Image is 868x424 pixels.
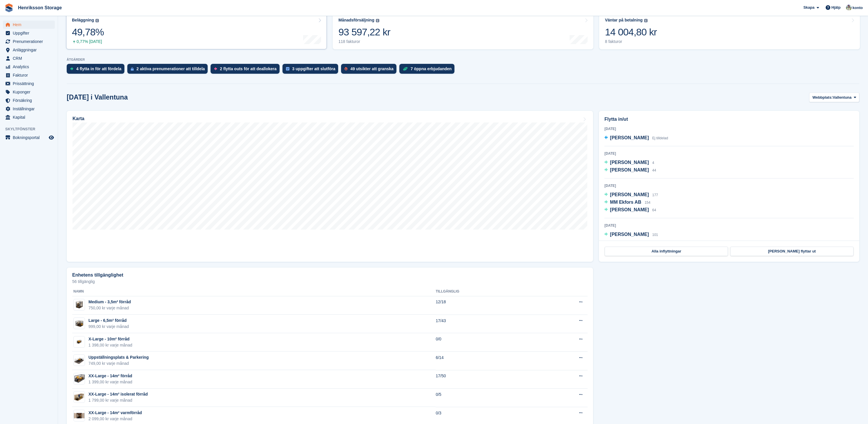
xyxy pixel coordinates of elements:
[809,93,859,102] button: Webbplats: Vallentuna
[604,223,854,228] div: [DATE]
[605,26,657,38] div: 14 004,80 kr
[853,5,863,11] span: konto
[13,71,48,79] span: Fakturor
[95,19,99,22] img: icon-info-grey-7440780725fd019a000dd9b08b2336e03edf1995a4989e88bcd33f0948082b44.svg
[341,64,399,77] a: 49 utsikter att granska
[376,19,379,22] img: icon-info-grey-7440780725fd019a000dd9b08b2336e03edf1995a4989e88bcd33f0948082b44.svg
[74,299,84,311] img: Prc.24.5_1%201.png
[610,232,649,237] span: [PERSON_NAME]
[3,21,55,29] a: menu
[220,66,276,71] div: 2 flytta outs för att deallokera
[436,315,536,333] td: 17/43
[338,26,390,38] div: 93 597,22 kr
[13,113,48,121] span: Kapital
[411,66,452,71] div: 7 öppna erbjudanden
[605,247,728,256] a: Alla inflyttningar
[88,354,149,360] div: Uppställningsplats & Parkering
[846,5,852,10] img: Daniel Axberg
[72,18,94,23] div: Beläggning
[345,67,347,71] img: prospect-51fa495bee0391a8d652442698ab0144808aea92771e9ea1ae160a38d050c398.svg
[13,37,48,46] span: Prenumerationer
[13,21,48,29] span: Hem
[3,96,55,104] a: menu
[604,206,656,214] a: [PERSON_NAME] 64
[88,379,132,385] div: 1 399,00 kr varje månad
[127,64,211,77] a: 2 aktiva prenumerationer att tilldela
[292,66,336,71] div: 3 uppgifter att slutföra
[3,46,55,54] a: menu
[88,324,129,330] div: 999,00 kr varje månad
[350,66,394,71] div: 49 utsikter att granska
[436,287,536,296] th: Tillgänglig
[652,136,668,140] span: Ej tilldelad
[652,208,656,212] span: 64
[604,183,854,188] div: [DATE]
[399,64,458,77] a: 7 öppna erbjudanden
[88,342,132,348] div: 1 398,00 kr varje månad
[5,126,58,132] span: Skyltfönster
[72,287,436,296] th: namn
[5,3,13,12] img: stora-icon-8386f47178a22dfd0bd8f6a31ec36ba5ce8667c1dd55bd0f319d3a0aa187defe.svg
[644,19,648,22] img: icon-info-grey-7440780725fd019a000dd9b08b2336e03edf1995a4989e88bcd33f0948082b44.svg
[436,389,536,407] td: 0/5
[436,333,536,352] td: 0/0
[333,12,593,49] a: Månadsförsäljning 93 597,22 kr 118 fakturor
[72,39,104,44] div: 0,77% [DATE]
[604,116,854,123] h2: Flytta in/ut
[74,412,85,419] img: Prc.24.3.png
[74,319,85,328] img: Prc.24.6_1%201.png
[3,54,55,62] a: menu
[604,151,854,156] div: [DATE]
[13,88,48,96] span: Kuponger
[13,96,48,104] span: Försäkring
[88,299,131,305] div: Medium - 3,5m² förråd
[610,135,649,140] span: [PERSON_NAME]
[66,12,327,49] a: Beläggning 49,78% 0,77% [DATE]
[3,29,55,37] a: menu
[605,39,657,44] div: 8 fakturor
[88,373,132,379] div: XX-Large - 14m² förråd
[604,199,650,206] a: MM Ekfors AB 154
[73,116,84,121] h2: Karta
[67,111,593,262] a: Karta
[13,105,48,113] span: Inställningar
[88,305,131,311] div: 750,00 kr varje månad
[16,3,64,12] a: Henriksson Storage
[652,168,656,172] span: 44
[3,113,55,121] a: menu
[652,233,658,237] span: 101
[3,133,55,142] a: meny
[88,336,132,342] div: X-Large - 10m² förråd
[604,167,656,174] a: [PERSON_NAME] 44
[13,46,48,54] span: Anläggningar
[282,64,341,77] a: 3 uppgifter att slutföra
[88,397,148,403] div: 1 799,00 kr varje månad
[338,18,374,23] div: Månadsförsäljning
[74,374,85,383] img: _prc-large_final%20(2).png
[72,26,104,38] div: 49,78%
[436,296,536,315] td: 12/18
[67,58,859,62] p: ÅTGÄRDER
[610,167,649,172] span: [PERSON_NAME]
[831,5,841,10] span: Hjälp
[652,193,658,197] span: 177
[67,64,127,77] a: 4 flytta in för att fördela
[67,93,128,101] h2: [DATE] i Vallentuna
[599,12,860,49] a: Väntar på betalning 14 004,80 kr 8 fakturor
[48,134,55,141] a: Förhandsgranska butik
[3,71,55,79] a: menu
[13,80,48,88] span: Prissättning
[610,200,641,205] span: MM Ekfors AB
[211,64,282,77] a: 2 flytta outs för att deallokera
[72,279,588,284] p: 56 tillgänglig
[610,160,649,165] span: [PERSON_NAME]
[403,67,408,71] img: deal-1b604bf984904fb50ccaf53a9ad4b4a5d6e5aea283cecdc64d6e3604feb123c2.svg
[74,393,85,402] img: ChatGPT%20Image%20Jul%208,%202025,%2010_07_13%20AM%20-%20Edited%20-%20Edited%201.png
[610,207,649,212] span: [PERSON_NAME]
[3,37,55,46] a: menu
[88,391,148,397] div: XX-Large - 14m² isolerat förråd
[3,63,55,71] a: menu
[3,88,55,96] a: menu
[730,247,853,256] a: [PERSON_NAME] flyttar ut
[604,134,668,142] a: [PERSON_NAME] Ej tilldelad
